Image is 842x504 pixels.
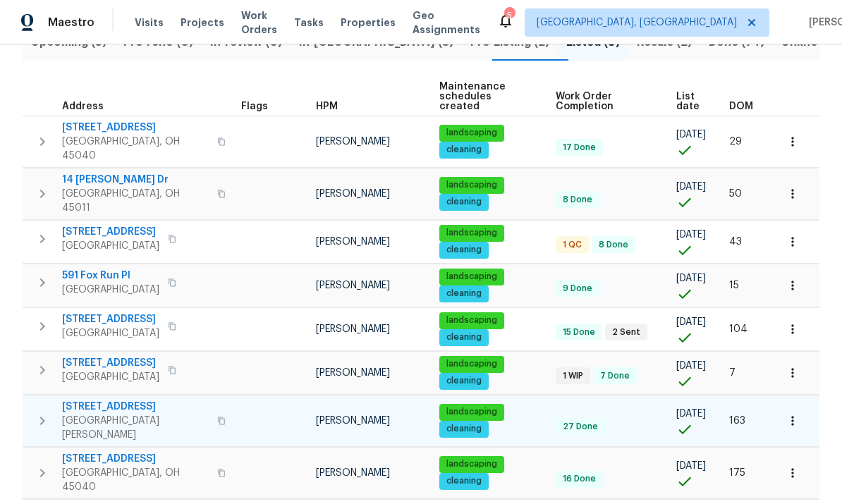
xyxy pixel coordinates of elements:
span: Work Orders [241,8,277,37]
span: [STREET_ADDRESS] [62,452,209,466]
span: [PERSON_NAME] [316,189,390,199]
span: [GEOGRAPHIC_DATA], OH 45011 [62,187,209,215]
span: cleaning [441,331,487,343]
span: 7 Done [594,370,635,382]
span: 175 [729,468,745,478]
span: 2 Sent [606,326,646,338]
span: landscaping [441,127,503,139]
span: [GEOGRAPHIC_DATA] [62,326,159,340]
span: [GEOGRAPHIC_DATA], [GEOGRAPHIC_DATA] [537,16,737,30]
span: 17 Done [557,142,602,154]
span: landscaping [441,271,503,283]
span: landscaping [441,314,503,326]
span: Flags [241,102,268,111]
span: landscaping [441,358,503,370]
span: [STREET_ADDRESS] [62,225,159,239]
span: 50 [729,189,742,199]
span: Address [62,102,104,111]
span: [DATE] [676,230,706,240]
span: [GEOGRAPHIC_DATA][PERSON_NAME] [62,414,209,442]
span: Work Order Completion [556,92,652,111]
span: [GEOGRAPHIC_DATA] [62,283,159,297]
span: 1 WIP [557,370,589,382]
span: [STREET_ADDRESS] [62,356,159,370]
span: landscaping [441,458,503,470]
span: [GEOGRAPHIC_DATA], OH 45040 [62,466,209,494]
span: HPM [316,102,338,111]
span: [DATE] [676,273,706,283]
span: 16 Done [557,473,602,485]
span: Projects [181,16,224,30]
span: 1 QC [557,239,587,251]
span: cleaning [441,475,487,487]
span: [STREET_ADDRESS] [62,312,159,326]
span: cleaning [441,144,487,156]
span: 43 [729,237,742,247]
span: 104 [729,324,748,334]
span: Properties [341,16,396,30]
span: [PERSON_NAME] [316,281,390,290]
span: [STREET_ADDRESS] [62,400,209,414]
span: cleaning [441,244,487,256]
span: Tasks [294,18,324,27]
span: cleaning [441,423,487,435]
span: [STREET_ADDRESS] [62,121,209,135]
span: [GEOGRAPHIC_DATA], OH 45040 [62,135,209,163]
span: landscaping [441,406,503,418]
span: landscaping [441,227,503,239]
span: [DATE] [676,317,706,327]
span: Maestro [48,16,94,30]
span: 7 [729,368,736,378]
span: 29 [729,137,742,147]
span: [PERSON_NAME] [316,324,390,334]
span: Visits [135,16,164,30]
span: landscaping [441,179,503,191]
span: 9 Done [557,283,598,295]
span: [DATE] [676,130,706,140]
span: [DATE] [676,361,706,371]
span: 8 Done [557,194,598,206]
span: [GEOGRAPHIC_DATA] [62,370,159,384]
span: [PERSON_NAME] [316,416,390,426]
span: [DATE] [676,182,706,192]
span: 14 [PERSON_NAME] Dr [62,173,209,187]
span: 15 Done [557,326,601,338]
span: [PERSON_NAME] [316,468,390,478]
span: [DATE] [676,409,706,419]
span: 15 [729,281,739,290]
span: 591 Fox Run Pl [62,269,159,283]
span: cleaning [441,288,487,300]
span: [PERSON_NAME] [316,368,390,378]
span: [PERSON_NAME] [316,137,390,147]
span: 27 Done [557,421,604,433]
span: cleaning [441,196,487,208]
span: [GEOGRAPHIC_DATA] [62,239,159,253]
span: Geo Assignments [413,8,480,37]
span: List date [676,92,705,111]
span: [PERSON_NAME] [316,237,390,247]
span: 8 Done [593,239,634,251]
span: cleaning [441,375,487,387]
span: DOM [729,102,753,111]
div: 5 [504,8,514,23]
span: Maintenance schedules created [439,82,532,111]
span: 163 [729,416,745,426]
span: [DATE] [676,461,706,471]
